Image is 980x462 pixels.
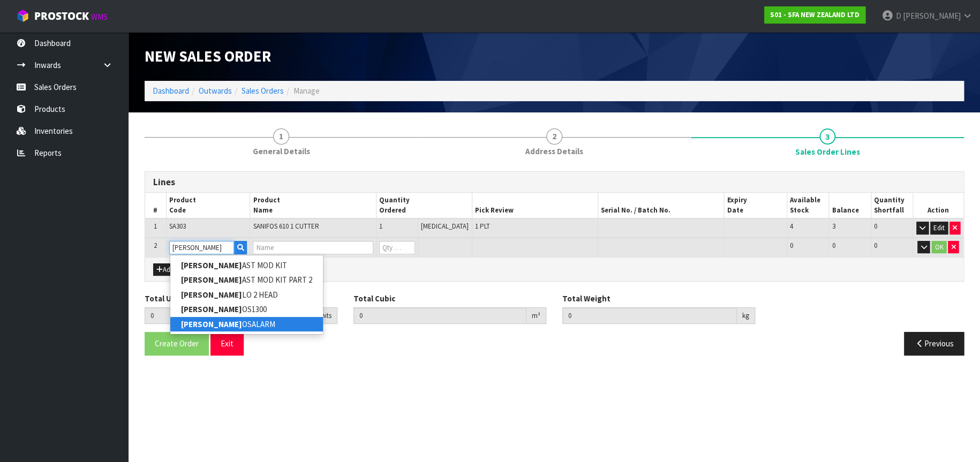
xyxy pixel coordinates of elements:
span: 3 [832,222,835,231]
span: 1 [379,222,382,231]
a: [PERSON_NAME]OSALARM [170,317,323,331]
button: OK [931,241,946,254]
img: cube-alt.png [16,9,29,22]
span: 1 [154,222,157,231]
span: 0 [790,241,793,250]
a: [PERSON_NAME]AST MOD KIT [170,258,323,272]
span: 0 [874,222,877,231]
a: [PERSON_NAME]OS1300 [170,302,323,316]
span: 1 [273,128,289,145]
th: Available Stock [787,193,828,218]
button: Edit [930,222,948,234]
span: 0 [832,241,835,250]
span: 0 [874,241,877,250]
a: [PERSON_NAME]AST MOD KIT PART 2 [170,272,323,287]
input: Qty Ordered [379,241,415,254]
a: Dashboard [153,86,189,96]
label: Total Weight [562,293,610,304]
strong: [PERSON_NAME] [181,319,242,329]
th: Expiry Date [724,193,787,218]
span: SANIFOS 610 1 CUTTER [253,222,319,231]
th: Product Name [250,193,376,218]
input: Name [253,241,373,254]
label: Total Cubic [353,293,395,304]
th: Action [913,193,963,218]
strong: [PERSON_NAME] [181,290,242,300]
span: ProStock [34,9,89,23]
span: Sales Order Lines [145,163,964,363]
span: 4 [790,222,793,231]
span: 3 [819,128,835,145]
span: New Sales Order [145,47,271,66]
span: General Details [253,146,310,157]
th: Balance [829,193,871,218]
span: SA303 [169,222,186,231]
button: Add Line [153,263,191,276]
strong: [PERSON_NAME] [181,260,242,270]
small: WMS [91,12,108,22]
input: Total Units [145,307,312,324]
span: 1 PLT [475,222,490,231]
span: Sales Order Lines [795,146,860,157]
button: Exit [210,332,244,355]
th: # [145,193,166,218]
a: [PERSON_NAME]LO 2 HEAD [170,287,323,302]
button: Previous [904,332,964,355]
div: units [312,307,337,324]
strong: S01 - SFA NEW ZEALAND LTD [770,10,860,19]
th: Serial No. / Batch No. [598,193,724,218]
th: Quantity Ordered [376,193,472,218]
span: Manage [293,86,320,96]
span: D [895,11,901,21]
strong: [PERSON_NAME] [181,304,242,314]
input: Total Cubic [353,307,526,324]
th: Pick Review [472,193,598,218]
span: Address Details [525,146,583,157]
span: 2 [154,241,157,250]
span: Create Order [155,338,199,349]
span: [PERSON_NAME] [902,11,960,21]
span: [MEDICAL_DATA] [421,222,469,231]
a: Outwards [199,86,232,96]
input: Code [169,241,235,254]
label: Total Units [145,293,186,304]
input: Total Weight [562,307,737,324]
span: 2 [546,128,562,145]
th: Product Code [166,193,250,218]
a: Sales Orders [242,86,284,96]
h3: Lines [153,177,955,187]
strong: [PERSON_NAME] [181,275,242,285]
th: Quantity Shortfall [871,193,913,218]
button: Create Order [145,332,209,355]
div: m³ [526,307,546,324]
div: kg [737,307,755,324]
